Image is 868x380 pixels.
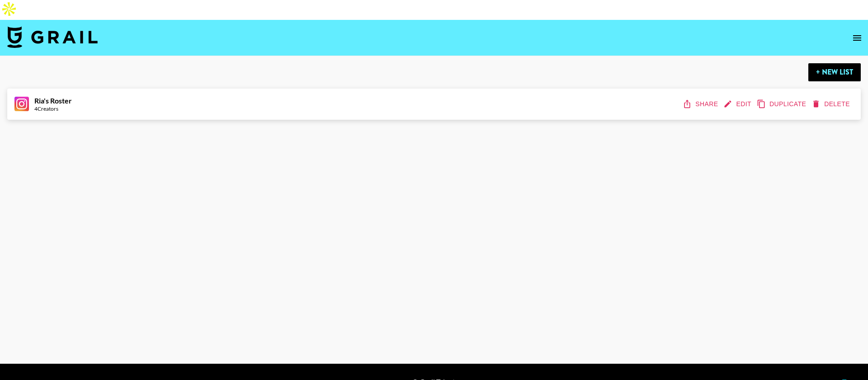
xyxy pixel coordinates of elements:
[810,96,854,113] button: delete
[722,96,755,113] button: edit
[34,96,72,105] strong: Ria's Roster
[7,26,98,48] img: Grail Talent
[848,29,866,47] button: open drawer
[808,63,861,81] button: + New List
[681,96,722,113] button: share
[34,105,72,112] div: 4 Creators
[14,97,29,111] img: Instagram
[755,96,810,113] button: duplicate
